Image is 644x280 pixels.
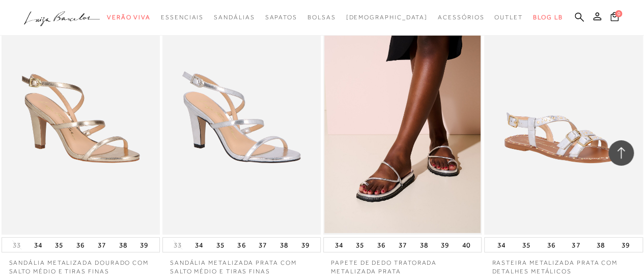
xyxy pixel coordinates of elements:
[95,238,109,252] button: 37
[494,14,523,21] span: Outlet
[353,238,367,252] button: 35
[374,238,388,252] button: 36
[171,240,185,250] button: 33
[569,238,583,252] button: 37
[256,238,270,252] button: 37
[31,238,45,252] button: 34
[52,238,66,252] button: 35
[10,240,24,250] button: 33
[544,238,558,252] button: 36
[331,238,346,252] button: 34
[323,253,482,276] a: PAPETE DE DEDO TRATORADA METALIZADA PRATA
[2,253,160,276] a: SANDÁLIA METALIZADA DOURADO COM SALTO MÉDIO E TIRAS FINAS
[346,8,428,27] a: noSubCategoriesText
[265,8,297,27] a: categoryNavScreenReaderText
[214,14,255,21] span: Sandálias
[162,253,321,276] a: SANDÁLIA METALIZADA PRATA COM SALTO MÉDIO E TIRAS FINAS
[307,14,336,21] span: Bolsas
[396,238,410,252] button: 37
[594,238,608,252] button: 38
[277,238,291,252] button: 38
[307,8,336,27] a: categoryNavScreenReaderText
[107,8,151,27] a: categoryNavScreenReaderText
[107,14,151,21] span: Verão Viva
[214,8,255,27] a: categoryNavScreenReaderText
[346,14,428,21] span: [DEMOGRAPHIC_DATA]
[73,238,88,252] button: 36
[161,8,204,27] a: categoryNavScreenReaderText
[161,14,204,21] span: Essenciais
[116,238,130,252] button: 38
[494,238,509,252] button: 34
[234,238,248,252] button: 36
[607,11,622,25] button: 0
[484,253,642,276] a: RASTEIRA METALIZADA PRATA COM DETALHES METÁLICOS
[192,238,206,252] button: 34
[615,10,622,17] span: 0
[519,238,534,252] button: 35
[213,238,228,252] button: 35
[533,8,563,27] a: BLOG LB
[494,8,523,27] a: categoryNavScreenReaderText
[438,8,484,27] a: categoryNavScreenReaderText
[298,238,313,252] button: 39
[137,238,151,252] button: 39
[619,238,633,252] button: 39
[438,238,452,252] button: 39
[533,14,563,21] span: BLOG LB
[416,238,431,252] button: 38
[265,14,297,21] span: Sapatos
[438,14,484,21] span: Acessórios
[459,238,473,252] button: 40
